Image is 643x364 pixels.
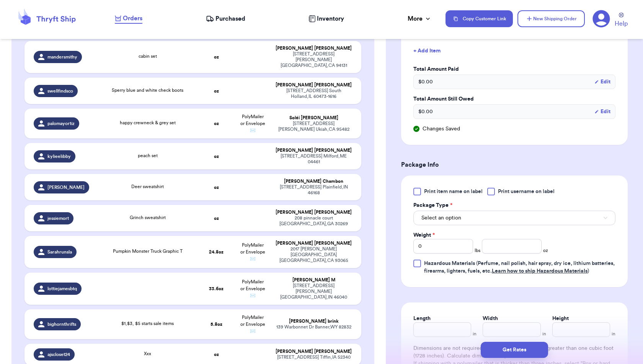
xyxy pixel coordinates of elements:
label: Package Type [413,201,452,209]
div: [PERSON_NAME] [PERSON_NAME] [275,45,352,51]
strong: oz [214,154,219,159]
span: cabin set [139,54,157,58]
label: Length [413,315,431,322]
strong: oz [214,89,219,93]
div: More [408,14,432,23]
h3: Package Info [401,160,628,169]
label: Total Amount Still Owed [413,95,615,103]
strong: oz [214,352,219,357]
strong: oz [214,216,219,221]
button: Copy Customer Link [446,10,513,27]
span: jessiemort [47,215,69,221]
div: [PERSON_NAME] [PERSON_NAME] [275,240,352,246]
span: in [542,331,546,337]
div: [STREET_ADDRESS][PERSON_NAME] [GEOGRAPHIC_DATA] , CA 94131 [275,51,352,68]
span: ajscloset24 [47,351,70,357]
span: Changes Saved [423,125,460,133]
button: Edit [594,108,610,115]
span: PolyMailer or Envelope ✉️ [240,279,265,298]
a: Purchased [206,14,245,23]
span: Pumpkin Monster Truck Graphic T [113,249,183,253]
div: 2017 [PERSON_NAME][GEOGRAPHIC_DATA] [GEOGRAPHIC_DATA] , CA 93065 [275,246,352,263]
a: Learn how to ship Hazardous Materials [492,268,588,274]
a: Inventory [308,14,344,23]
div: [PERSON_NAME] [PERSON_NAME] [275,349,352,354]
label: Weight [413,231,435,239]
button: Get Rates [481,342,548,358]
label: Height [552,315,569,322]
strong: 24.8 oz [209,250,224,254]
div: [STREET_ADDRESS][PERSON_NAME] Ukiah , CA 95482 [275,121,352,132]
span: Xxx [144,351,151,356]
span: lbs [475,247,480,253]
strong: oz [214,55,219,59]
span: Select an option [421,214,461,222]
span: PolyMailer or Envelope ✉️ [240,114,265,133]
div: [PERSON_NAME] [PERSON_NAME] [275,210,352,215]
span: in [612,331,615,337]
span: Deer sweatshirt [131,184,164,189]
span: Inventory [317,14,344,23]
span: $ 0.00 [418,108,433,115]
span: kylieelibby [47,153,71,159]
span: Print item name on label [424,188,483,195]
span: Print username on label [498,188,555,195]
a: Orders [115,14,142,24]
span: peach set [138,153,158,158]
span: swellfindsco [47,88,73,94]
span: PolyMailer or Envelope ✉️ [240,315,265,333]
div: [PERSON_NAME] [PERSON_NAME] [275,82,352,88]
button: Select an option [413,211,615,225]
span: happy crewneck & grey set [120,120,176,125]
div: 139 Warbonnet Dr Banner , WY 82832 [275,324,352,330]
div: [PERSON_NAME] M [275,277,352,283]
span: (Perfume, nail polish, hair spray, dry ice, lithium batteries, firearms, lighters, fuels, etc. ) [424,261,615,274]
label: Width [483,315,498,322]
label: Total Amount Paid [413,65,615,73]
div: [STREET_ADDRESS] Tiffin , IA 52340 [275,354,352,360]
span: Orders [123,14,142,23]
strong: 33.6 oz [209,286,224,291]
span: $1,$3, $5 starts sale items [121,321,174,326]
strong: oz [214,121,219,126]
span: Sperry blue and white check boots [112,88,183,93]
span: Purchased [215,14,245,23]
span: Hazardous Materials [424,261,475,266]
div: [PERSON_NAME] [PERSON_NAME] [275,148,352,153]
div: [STREET_ADDRESS] South Holland , IL 60473-1616 [275,88,352,99]
div: [STREET_ADDRESS] Plainfield , IN 46168 [275,184,352,196]
span: Grinch sweatshirt [130,215,166,220]
div: [STREET_ADDRESS] Milford , ME 04461 [275,153,352,165]
span: bighornthrifts [47,321,76,327]
a: Help [615,13,628,28]
div: [PERSON_NAME] brink [275,318,352,324]
span: oz [543,247,548,253]
div: Soléi [PERSON_NAME] [275,115,352,121]
button: New Shipping Order [517,10,585,27]
span: Help [615,19,628,28]
button: + Add Item [410,42,619,59]
span: Sarahrunsla [47,249,72,255]
span: in [473,331,477,337]
strong: oz [214,185,219,190]
span: PolyMailer or Envelope ✉️ [240,243,265,261]
span: $ 0.00 [418,78,433,86]
button: Edit [594,78,610,86]
span: palomayortiz [47,120,75,127]
span: [PERSON_NAME] [47,184,85,190]
span: mandersmithy [47,54,77,60]
div: [PERSON_NAME] Chambon [275,179,352,184]
strong: 5.8 oz [211,322,222,327]
span: lottiejamesbtq [47,286,77,292]
div: 208 pinnacle court [GEOGRAPHIC_DATA] , GA 30269 [275,215,352,227]
div: [STREET_ADDRESS][PERSON_NAME] [GEOGRAPHIC_DATA] , IN 46040 [275,283,352,300]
